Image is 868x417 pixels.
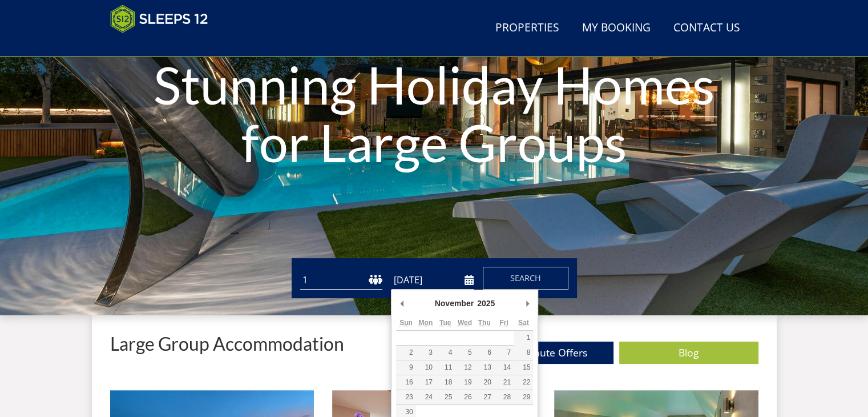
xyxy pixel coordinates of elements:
[396,360,415,375] button: 9
[478,319,491,327] abbr: Thursday
[644,9,868,417] iframe: LiveChat chat widget
[416,390,435,404] button: 24
[391,271,474,290] input: Arrival Date
[110,5,208,33] img: Sleeps 12
[433,295,475,312] div: November
[399,319,413,327] abbr: Sunday
[510,272,541,283] span: Search
[483,267,568,290] button: Search
[455,360,474,375] button: 12
[475,346,494,360] button: 6
[475,390,494,404] button: 27
[514,346,533,360] button: 8
[104,40,224,50] iframe: Customer reviews powered by Trustpilot
[418,319,433,327] abbr: Monday
[578,15,655,41] a: My Booking
[522,295,533,312] button: Next Month
[130,33,738,194] h1: Stunning Holiday Homes for Large Groups
[518,319,529,327] abbr: Saturday
[435,375,455,390] button: 18
[435,346,455,360] button: 4
[475,360,494,375] button: 13
[458,319,472,327] abbr: Wednesday
[494,375,514,390] button: 21
[396,375,415,390] button: 16
[110,334,344,354] p: Large Group Accommodation
[494,360,514,375] button: 14
[416,346,435,360] button: 3
[416,360,435,375] button: 10
[475,295,496,312] div: 2025
[455,375,474,390] button: 19
[475,375,494,390] button: 20
[439,319,451,327] abbr: Tuesday
[416,375,435,390] button: 17
[494,390,514,404] button: 28
[514,360,533,375] button: 15
[435,360,455,375] button: 11
[499,319,508,327] abbr: Friday
[491,15,564,41] a: Properties
[514,331,533,345] button: 1
[514,390,533,404] button: 29
[396,295,407,312] button: Previous Month
[455,346,474,360] button: 5
[619,342,758,364] a: Blog
[474,342,613,364] a: Last Minute Offers
[514,375,533,390] button: 22
[455,390,474,404] button: 26
[396,390,415,404] button: 23
[435,390,455,404] button: 25
[396,346,415,360] button: 2
[494,346,514,360] button: 7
